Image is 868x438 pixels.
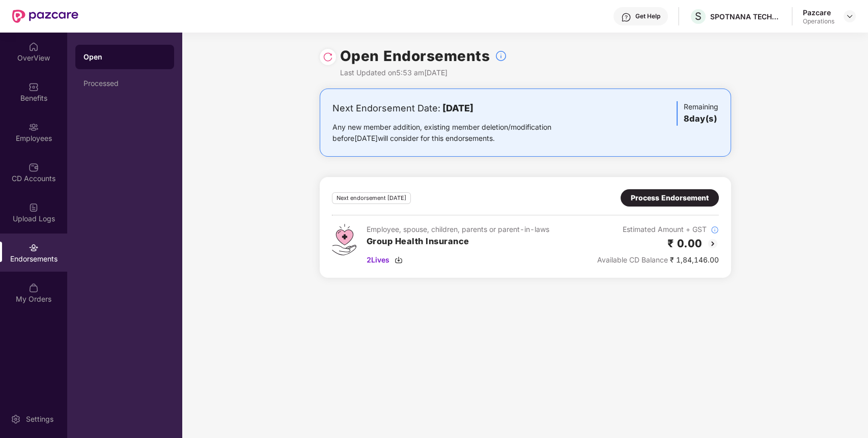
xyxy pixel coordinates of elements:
[495,50,507,62] img: svg+xml;base64,PHN2ZyBpZD0iSW5mb18tXzMyeDMyIiBkYXRhLW5hbWU9IkluZm8gLSAzMngzMiIgeG1sbnM9Imh0dHA6Ly...
[332,224,356,255] img: svg+xml;base64,PHN2ZyB4bWxucz0iaHR0cDovL3d3dy53My5vcmcvMjAwMC9zdmciIHdpZHRoPSI0Ny43MTQiIGhlaWdodD...
[442,103,473,113] b: [DATE]
[29,82,39,92] img: svg+xml;base64,PHN2ZyBpZD0iQmVuZWZpdHMiIHhtbG5zPSJodHRwOi8vd3d3LnczLm9yZy8yMDAwL3N2ZyIgd2lkdGg9Ij...
[677,101,718,126] div: Remaining
[711,226,719,234] img: svg+xml;base64,PHN2ZyBpZD0iSW5mb18tXzMyeDMyIiBkYXRhLW5hbWU9IkluZm8gLSAzMngzMiIgeG1sbnM9Imh0dHA6Ly...
[803,8,834,17] div: Pazcare
[367,254,389,266] span: 2 Lives
[23,414,57,424] div: Settings
[29,162,39,172] img: svg+xml;base64,PHN2ZyBpZD0iQ0RfQWNjb3VudHMiIGRhdGEtbmFtZT0iQ0QgQWNjb3VudHMiIHhtbG5zPSJodHRwOi8vd3...
[83,52,166,62] div: Open
[29,122,39,132] img: svg+xml;base64,PHN2ZyBpZD0iRW1wbG95ZWVzIiB4bWxucz0iaHR0cDovL3d3dy53My5vcmcvMjAwMC9zdmciIHdpZHRoPS...
[667,235,703,252] h2: ₹ 0.00
[597,254,719,266] div: ₹ 1,84,146.00
[635,12,660,20] div: Get Help
[367,224,549,235] div: Employee, spouse, children, parents or parent-in-laws
[11,414,21,424] img: svg+xml;base64,PHN2ZyBpZD0iU2V0dGluZy0yMHgyMCIgeG1sbnM9Imh0dHA6Ly93d3cudzMub3JnLzIwMDAvc3ZnIiB3aW...
[332,122,583,144] div: Any new member addition, existing member deletion/modification before [DATE] will consider for th...
[707,238,719,250] img: svg+xml;base64,PHN2ZyBpZD0iQmFjay0yMHgyMCIgeG1sbnM9Imh0dHA6Ly93d3cudzMub3JnLzIwMDAvc3ZnIiB3aWR0aD...
[29,42,39,52] img: svg+xml;base64,PHN2ZyBpZD0iSG9tZSIgeG1sbnM9Imh0dHA6Ly93d3cudzMub3JnLzIwMDAvc3ZnIiB3aWR0aD0iMjAiIG...
[332,101,583,115] div: Next Endorsement Date:
[340,45,490,67] h1: Open Endorsements
[695,10,702,22] span: S
[631,192,709,203] div: Process Endorsement
[621,12,631,22] img: svg+xml;base64,PHN2ZyBpZD0iSGVscC0zMngzMiIgeG1sbnM9Imh0dHA6Ly93d3cudzMub3JnLzIwMDAvc3ZnIiB3aWR0aD...
[29,202,39,213] img: svg+xml;base64,PHN2ZyBpZD0iVXBsb2FkX0xvZ3MiIGRhdGEtbmFtZT0iVXBsb2FkIExvZ3MiIHhtbG5zPSJodHRwOi8vd3...
[367,235,549,248] h3: Group Health Insurance
[83,79,166,87] div: Processed
[29,243,39,253] img: svg+xml;base64,PHN2ZyBpZD0iRW5kb3JzZW1lbnRzIiB4bWxucz0iaHR0cDovL3d3dy53My5vcmcvMjAwMC9zdmciIHdpZH...
[323,52,333,62] img: svg+xml;base64,PHN2ZyBpZD0iUmVsb2FkLTMyeDMyIiB4bWxucz0iaHR0cDovL3d3dy53My5vcmcvMjAwMC9zdmciIHdpZH...
[597,255,668,264] span: Available CD Balance
[12,10,78,23] img: New Pazcare Logo
[597,224,719,235] div: Estimated Amount + GST
[803,17,834,25] div: Operations
[340,67,508,78] div: Last Updated on 5:53 am[DATE]
[846,12,854,20] img: svg+xml;base64,PHN2ZyBpZD0iRHJvcGRvd24tMzJ4MzIiIHhtbG5zPSJodHRwOi8vd3d3LnczLm9yZy8yMDAwL3N2ZyIgd2...
[395,256,403,264] img: svg+xml;base64,PHN2ZyBpZD0iRG93bmxvYWQtMzJ4MzIiIHhtbG5zPSJodHRwOi8vd3d3LnczLm9yZy8yMDAwL3N2ZyIgd2...
[332,192,411,204] div: Next endorsement [DATE]
[29,283,39,293] img: svg+xml;base64,PHN2ZyBpZD0iTXlfT3JkZXJzIiBkYXRhLW5hbWU9Ik15IE9yZGVycyIgeG1sbnM9Imh0dHA6Ly93d3cudz...
[710,12,781,21] div: SPOTNANA TECHNOLOGY PRIVATE LIMITED
[684,112,718,126] h3: 8 day(s)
